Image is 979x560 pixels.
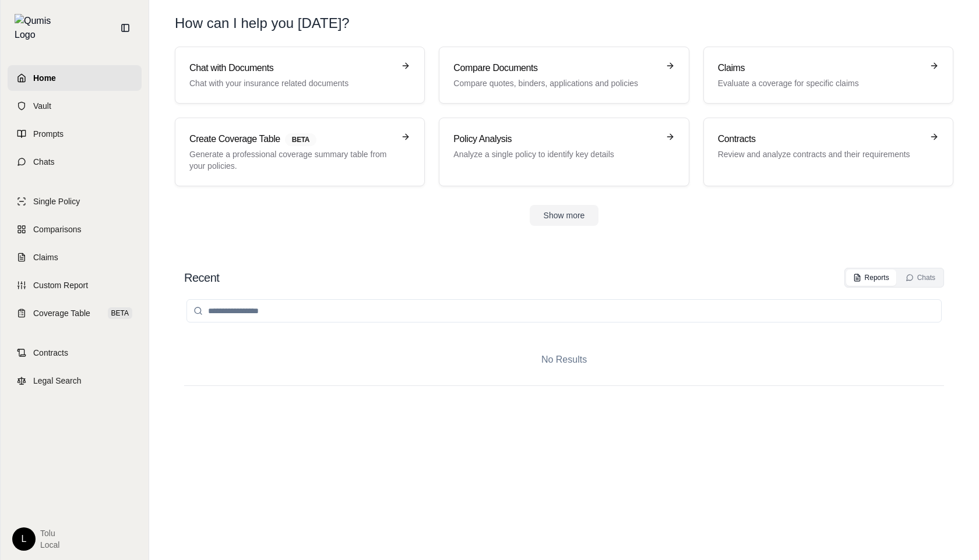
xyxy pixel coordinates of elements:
a: Home [8,65,142,91]
span: Comparisons [33,224,81,235]
button: Collapse sidebar [116,19,135,37]
span: BETA [108,307,132,319]
span: Home [33,72,56,84]
div: Reports [853,273,889,282]
div: L [12,527,36,551]
p: Compare quotes, binders, applications and policies [453,77,658,89]
span: Legal Search [33,375,82,387]
span: Coverage Table [33,307,90,319]
a: Claims [8,244,142,270]
a: Contracts [8,340,142,366]
button: Chats [899,270,942,286]
span: tolu [40,527,59,539]
p: Chat with your insurance related documents [189,77,394,89]
a: Compare DocumentsCompare quotes, binders, applications and policies [439,47,689,104]
div: Chats [906,273,935,282]
a: Create Coverage TableBETAGenerate a professional coverage summary table from your policies. [175,118,425,186]
a: Chat with DocumentsChat with your insurance related documents [175,47,425,104]
span: Contracts [33,347,68,359]
h3: Contracts [718,132,922,146]
span: Single Policy [33,196,80,207]
img: Qumis Logo [15,14,58,42]
h3: Claims [718,61,922,75]
h1: How can I help you [DATE]? [175,14,350,33]
p: Generate a professional coverage summary table from your policies. [189,148,394,172]
a: Policy AnalysisAnalyze a single policy to identify key details [439,118,689,186]
button: Show more [530,205,599,226]
a: Custom Report [8,272,142,298]
a: ClaimsEvaluate a coverage for specific claims [703,47,953,104]
span: Custom Report [33,279,88,291]
h3: Create Coverage Table [189,132,394,146]
a: Coverage TableBETA [8,300,142,326]
span: BETA [285,133,316,146]
a: Prompts [8,121,142,147]
button: Reports [846,270,896,286]
div: No Results [184,334,944,385]
span: Claims [33,251,58,263]
p: Analyze a single policy to identify key details [453,148,658,160]
h3: Chat with Documents [189,61,394,75]
h2: Recent [184,270,219,286]
a: Legal Search [8,368,142,394]
span: Prompts [33,128,64,140]
h3: Compare Documents [453,61,658,75]
span: Vault [33,100,51,112]
span: Chats [33,156,55,168]
a: Vault [8,93,142,119]
a: Comparisons [8,217,142,242]
p: Review and analyze contracts and their requirements [718,148,922,160]
span: Local [40,539,59,551]
a: Single Policy [8,189,142,214]
p: Evaluate a coverage for specific claims [718,77,922,89]
a: ContractsReview and analyze contracts and their requirements [703,118,953,186]
a: Chats [8,149,142,175]
h3: Policy Analysis [453,132,658,146]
